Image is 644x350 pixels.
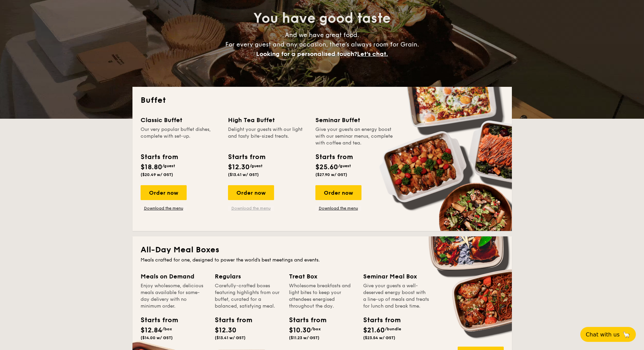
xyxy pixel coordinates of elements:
span: $10.30 [289,326,311,334]
span: /box [162,327,172,331]
span: /guest [162,163,175,168]
span: Chat with us [586,331,620,338]
span: /guest [250,163,263,168]
span: ($13.41 w/ GST) [228,172,259,177]
span: $12.84 [141,326,162,334]
div: Starts from [215,315,245,325]
div: Starts from [141,152,178,162]
div: Starts from [289,315,319,325]
span: And we have great food. For every guest and any occasion, there’s always room for Grain. [225,31,419,58]
span: /bundle [385,327,401,331]
div: Order now [141,185,187,200]
button: Chat with us🦙 [580,327,636,342]
div: Delight your guests with our light and tasty bite-sized treats. [228,126,307,147]
h2: Buffet [141,95,504,106]
span: $12.30 [215,326,236,334]
span: ($11.23 w/ GST) [289,335,319,340]
span: ($14.00 w/ GST) [141,335,173,340]
div: Enjoy wholesome, delicious meals available for same-day delivery with no minimum order. [141,283,207,310]
span: ($23.54 w/ GST) [363,335,395,340]
div: Starts from [363,315,394,325]
div: Order now [228,185,274,200]
div: Seminar Buffet [315,115,395,125]
div: Order now [315,185,361,200]
div: Wholesome breakfasts and light bites to keep your attendees energised throughout the day. [289,283,355,310]
div: Meals on Demand [141,272,207,281]
a: Download the menu [315,206,361,211]
span: You have good taste [253,10,391,26]
span: 🦙 [622,331,630,338]
div: Classic Buffet [141,115,220,125]
span: ($20.49 w/ GST) [141,172,173,177]
div: Regulars [215,272,281,281]
div: High Tea Buffet [228,115,307,125]
div: Give your guests a well-deserved energy boost with a line-up of meals and treats for lunch and br... [363,283,429,310]
div: Our very popular buffet dishes, complete with set-up. [141,126,220,147]
div: Carefully-crafted boxes featuring highlights from our buffet, curated for a balanced, satisfying ... [215,283,281,310]
a: Download the menu [141,206,187,211]
span: ($13.41 w/ GST) [215,335,246,340]
a: Download the menu [228,206,274,211]
span: Let's chat. [357,50,388,58]
span: /guest [338,163,351,168]
div: Starts from [315,152,352,162]
div: Meals crafted for one, designed to power the world's best meetings and events. [141,257,504,264]
div: Seminar Meal Box [363,272,429,281]
div: Give your guests an energy boost with our seminar menus, complete with coffee and tea. [315,126,395,147]
div: Treat Box [289,272,355,281]
span: $18.80 [141,163,162,171]
div: Starts from [228,152,265,162]
span: /box [311,327,321,331]
span: $25.60 [315,163,338,171]
span: $21.60 [363,326,385,334]
span: ($27.90 w/ GST) [315,172,347,177]
div: Starts from [141,315,171,325]
span: $12.30 [228,163,250,171]
h2: All-Day Meal Boxes [141,245,504,255]
span: Looking for a personalised touch? [256,50,357,58]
